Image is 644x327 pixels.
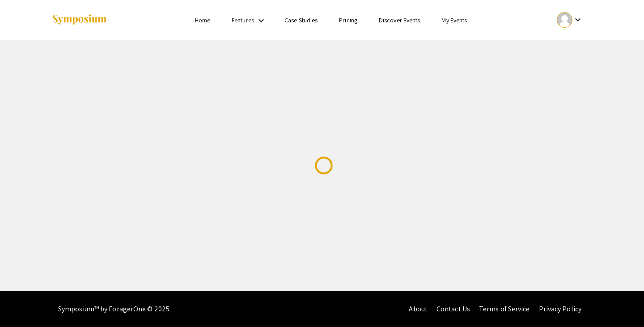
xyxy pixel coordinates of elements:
[51,14,107,26] img: Symposium by ForagerOne
[284,16,318,24] a: Case Studies
[441,16,467,24] a: My Events
[195,16,210,24] a: Home
[379,16,420,24] a: Discover Events
[232,16,254,24] a: Features
[547,10,593,30] button: Expand account dropdown
[256,15,267,26] mat-icon: Expand Features list
[339,16,357,24] a: Pricing
[572,14,583,25] mat-icon: Expand account dropdown
[606,287,637,320] iframe: Chat
[539,304,581,314] a: Privacy Policy
[58,291,169,327] div: Symposium™ by ForagerOne © 2025
[409,304,428,314] a: About
[479,304,530,314] a: Terms of Service
[436,304,470,314] a: Contact Us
